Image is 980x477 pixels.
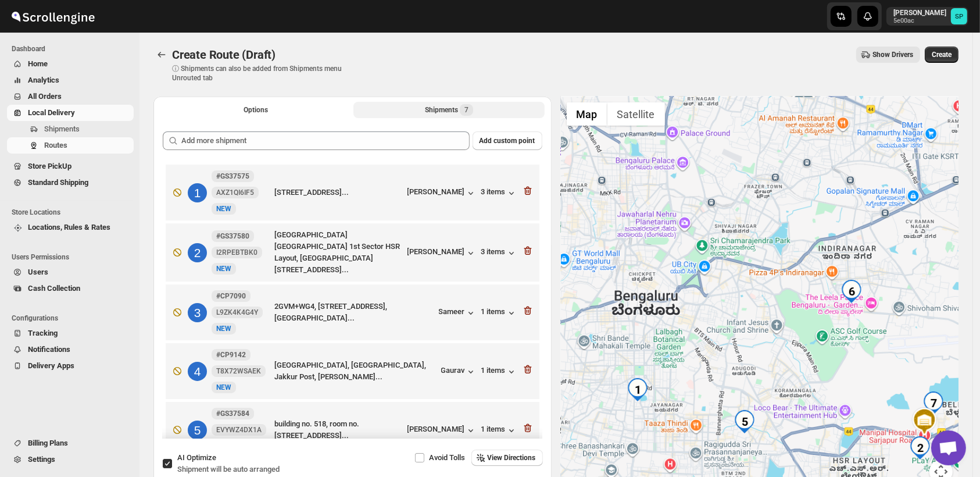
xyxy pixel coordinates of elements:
span: Standard Shipping [28,178,88,187]
span: Tracking [28,329,58,337]
span: Create Route (Draft) [172,48,276,62]
div: [GEOGRAPHIC_DATA] [GEOGRAPHIC_DATA] 1st Sector HSR Layout, [GEOGRAPHIC_DATA][STREET_ADDRESS]... [274,229,403,276]
button: Cash Collection [7,280,134,297]
span: Notifications [28,345,70,354]
button: Home [7,56,134,72]
button: [PERSON_NAME] [407,247,477,259]
button: [PERSON_NAME] [407,187,477,199]
span: Sulakshana Pundle [951,8,967,24]
div: building no. 518, room no. [STREET_ADDRESS]... [274,418,403,442]
b: #CP9142 [216,351,246,359]
div: 2 [188,243,207,262]
button: Analytics [7,72,134,88]
b: #GS37584 [216,410,249,418]
button: User menu [886,7,968,26]
b: #GS37575 [216,172,249,180]
div: 6 [840,280,863,303]
span: Shipment will be auto arranged [177,465,280,474]
button: View Directions [471,450,543,466]
div: Shipments [425,104,473,116]
span: Locations, Rules & Rates [28,223,110,232]
div: Selected Shipments [153,122,552,443]
span: Configurations [12,314,134,323]
button: 3 items [481,247,517,259]
button: Sameer [439,307,477,319]
div: 1 items [481,307,517,319]
p: ⓘ Shipments can also be added from Shipments menu Unrouted tab [172,64,355,83]
button: Selected Shipments [353,102,544,118]
div: 5 [733,410,756,433]
span: Options [244,105,268,115]
button: Routes [7,137,134,154]
div: 3 items [481,187,517,199]
span: 7 [464,105,468,115]
span: Dashboard [12,44,134,54]
button: All Orders [7,88,134,105]
p: [PERSON_NAME] [893,8,946,17]
button: 1 items [481,425,517,436]
button: [PERSON_NAME] [407,425,477,436]
span: Users Permissions [12,252,134,262]
div: [STREET_ADDRESS]... [274,187,403,198]
span: Show Drivers [872,50,913,59]
div: 1 [188,183,207,202]
span: NEW [216,383,231,391]
div: 3 [188,303,207,322]
span: Store PickUp [28,162,71,170]
span: L9ZK4K4G4Y [216,308,258,317]
button: Billing Plans [7,435,134,451]
button: Gaurav [441,366,477,378]
button: Shipments [7,121,134,137]
span: Home [28,59,48,68]
button: Create [925,47,958,63]
span: Routes [44,141,67,149]
span: View Directions [488,453,536,462]
span: NEW [216,205,231,213]
img: ScrollEngine [9,2,96,31]
div: 1 [626,378,649,401]
span: Create [932,50,952,59]
button: Routes [153,47,170,63]
div: [GEOGRAPHIC_DATA], [GEOGRAPHIC_DATA], Jakkur Post, [PERSON_NAME]... [274,359,437,383]
span: Billing Plans [28,439,68,447]
button: Show street map [567,102,607,126]
span: Settings [28,455,55,464]
span: EVYWZ4DX1A [216,425,262,435]
span: Users [28,268,48,276]
div: 2 [909,436,932,460]
div: 5 [188,421,207,440]
span: All Orders [28,92,62,101]
span: Shipments [44,124,80,133]
div: 7 [922,391,945,415]
button: Show Drivers [856,47,920,63]
span: I2RPEBTBK0 [216,248,257,257]
span: Local Delivery [28,108,75,117]
span: AXZ1QI6IF5 [216,188,254,197]
div: 2GVM+WG4, [STREET_ADDRESS], [GEOGRAPHIC_DATA]... [274,301,434,324]
button: Tracking [7,325,134,341]
button: Locations, Rules & Rates [7,219,134,236]
button: Show satellite imagery [607,102,665,126]
span: Store Locations [12,208,134,217]
b: #CP7090 [216,292,246,300]
span: NEW [216,265,231,273]
button: Delivery Apps [7,358,134,374]
p: 5e00ac [893,17,946,24]
input: Add more shipment [181,131,470,150]
button: Users [7,264,134,280]
button: 1 items [481,366,517,378]
div: 4 [188,362,207,381]
span: Analytics [28,76,59,84]
span: Cash Collection [28,284,80,293]
button: Notifications [7,341,134,358]
text: SP [955,13,963,20]
span: AI Optimize [177,453,216,462]
span: T8X72WSAEK [216,366,261,376]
